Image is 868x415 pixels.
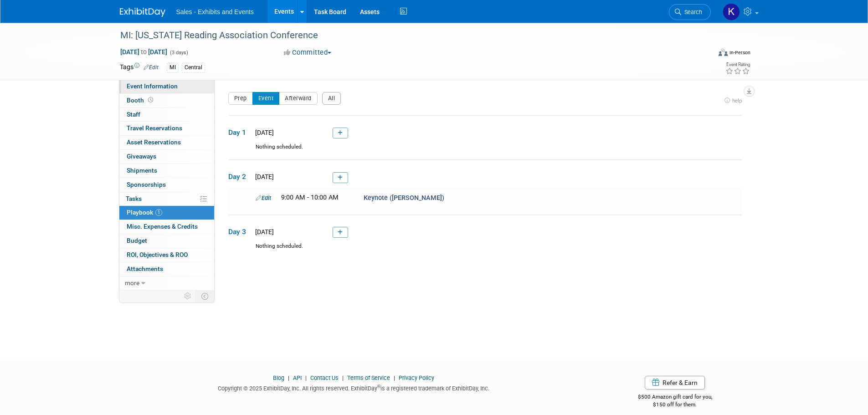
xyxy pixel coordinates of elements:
[719,49,728,56] img: Format-Inperson.png
[119,150,214,164] a: Giveaways
[180,290,196,302] td: Personalize Event Tab Strip
[127,237,147,244] span: Budget
[176,8,254,15] span: Sales - Exhibits and Events
[303,374,309,381] span: |
[252,92,280,105] button: Event
[377,384,380,389] sup: ®
[119,122,214,135] a: Travel Reservations
[286,374,292,381] span: |
[117,27,697,44] div: MI: [US_STATE] Reading Association Conference
[281,194,339,201] span: 9:00 AM - 10:00 AM
[322,92,341,105] button: All
[281,48,335,57] button: Committed
[127,265,163,272] span: Attachments
[127,124,182,132] span: Travel Reservations
[228,143,742,159] div: Nothing scheduled.
[119,206,214,220] a: Playbook1
[169,50,188,56] span: (3 days)
[144,64,159,71] a: Edit
[127,97,155,104] span: Booth
[127,223,198,230] span: Misc. Expenses & Credits
[228,227,251,237] span: Day 3
[347,374,390,381] a: Terms of Service
[228,172,251,182] span: Day 2
[120,62,159,73] td: Tags
[228,128,251,138] span: Day 1
[195,290,214,302] td: Toggle Event Tabs
[391,374,397,381] span: |
[681,9,702,15] span: Search
[127,153,156,160] span: Giveaways
[645,376,705,389] a: Refer & Earn
[252,228,274,236] span: [DATE]
[657,47,751,61] div: Event Format
[399,374,434,381] a: Privacy Policy
[256,195,271,201] a: Edit
[167,63,179,72] div: MI
[127,111,140,118] span: Staff
[119,94,214,108] a: Booth
[120,382,588,393] div: Copyright © 2025 ExhibitDay, Inc. All rights reserved. ExhibitDay is a registered trademark of Ex...
[723,3,740,20] img: Kara Haven
[155,209,162,216] span: 1
[273,374,284,381] a: Blog
[252,129,274,136] span: [DATE]
[669,4,711,20] a: Search
[119,262,214,276] a: Attachments
[340,374,346,381] span: |
[119,178,214,192] a: Sponsorships
[293,374,302,381] a: API
[729,49,750,56] div: In-Person
[228,92,253,105] button: Prep
[126,195,142,202] span: Tasks
[127,82,178,90] span: Event Information
[120,8,165,17] img: ExhibitDay
[119,108,214,122] a: Staff
[725,62,750,67] div: Event Rating
[601,387,749,408] div: $500 Amazon gift card for you,
[127,251,188,258] span: ROI, Objectives & ROO
[119,234,214,248] a: Budget
[364,194,444,202] span: Keynote ([PERSON_NAME])
[119,220,214,234] a: Misc. Expenses & Credits
[228,242,742,258] div: Nothing scheduled.
[119,277,214,290] a: more
[732,97,742,104] span: help
[279,92,318,105] button: Afterward
[119,136,214,149] a: Asset Reservations
[119,80,214,93] a: Event Information
[127,167,157,174] span: Shipments
[182,63,205,72] div: Central
[120,48,168,56] span: [DATE] [DATE]
[252,173,274,180] span: [DATE]
[127,138,181,146] span: Asset Reservations
[119,164,214,178] a: Shipments
[127,209,162,216] span: Playbook
[146,97,155,103] span: Booth not reserved yet
[601,401,749,409] div: $150 off for them.
[119,192,214,206] a: Tasks
[125,279,139,287] span: more
[127,181,166,188] span: Sponsorships
[119,248,214,262] a: ROI, Objectives & ROO
[139,48,148,56] span: to
[310,374,339,381] a: Contact Us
